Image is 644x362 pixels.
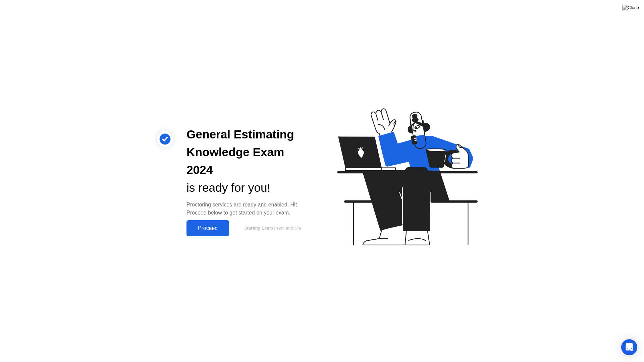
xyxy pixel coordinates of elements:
div: General Estimating Knowledge Exam 2024 [186,126,311,179]
div: Open Intercom Messenger [621,339,637,355]
div: Proctoring services are ready and enabled. Hit Proceed below to get started on your exam. [186,201,311,217]
button: Starting Exam in9m and 57s [232,222,311,235]
img: Close [622,5,639,10]
div: is ready for you! [186,179,311,197]
span: 9m and 57s [279,226,301,231]
button: Proceed [186,220,229,236]
div: Proceed [189,225,227,231]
